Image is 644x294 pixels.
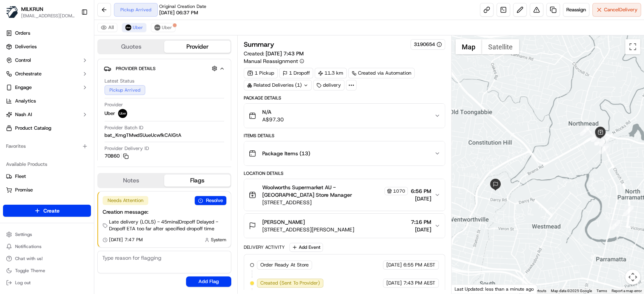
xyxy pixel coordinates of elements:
[244,179,445,211] button: Woolworths Supermarket AU - [GEOGRAPHIC_DATA] Store Manager1070[STREET_ADDRESS]6:56 PM[DATE]
[411,218,431,226] span: 7:16 PM
[403,262,435,268] span: 6:55 PM AEST
[625,39,640,54] button: Toggle fullscreen view
[244,133,445,139] div: Items Details
[15,70,41,77] span: Orchestrate
[6,6,18,18] img: MILKRUN
[595,136,604,145] div: 5
[15,268,45,274] span: Toggle Theme
[593,129,606,141] div: 10
[6,173,88,180] a: Fleet
[244,57,298,65] span: Manual Reassignment
[266,50,304,57] span: [DATE] 7:43 PM
[244,244,285,250] div: Delivery Activity
[3,41,91,53] a: Deliveries
[164,41,230,53] button: Provider
[592,3,641,17] button: CancelDelivery
[105,101,123,108] span: Provider
[411,187,431,195] span: 6:56 PM
[21,5,43,13] button: MILKRUN
[262,116,284,123] span: A$97.30
[3,158,91,170] div: Available Products
[122,23,146,32] button: Uber
[15,280,31,286] span: Log out
[15,231,32,237] span: Settings
[104,62,225,75] button: Provider Details
[580,126,590,136] div: 6
[3,184,91,196] button: Promise
[3,3,78,21] button: MILKRUNMILKRUN[EMAIL_ADDRESS][DOMAIN_NAME]
[453,284,478,294] a: Open this area in Google Maps (opens a new window)
[599,136,609,146] div: 9
[599,144,609,154] div: 3
[348,68,415,78] a: Created via Automation
[244,57,304,65] button: Manual Reassignment
[103,208,226,216] div: Creation message:
[125,24,131,31] img: uber-new-logo.jpeg
[411,195,431,202] span: [DATE]
[15,98,36,104] span: Analytics
[6,187,88,193] a: Promise
[105,110,115,117] span: Uber
[186,276,231,287] button: Add Flag
[15,84,32,91] span: Engage
[21,13,75,19] button: [EMAIL_ADDRESS][DOMAIN_NAME]
[262,184,383,199] span: Woolworths Supermarket AU - [GEOGRAPHIC_DATA] Store Manager
[244,41,274,48] h3: Summary
[118,109,127,118] img: uber-new-logo.jpeg
[105,153,129,159] button: 70B60
[3,253,91,264] button: Chat with us!
[260,280,320,286] span: Created (Sent To Provider)
[3,170,91,182] button: Fleet
[15,30,30,37] span: Orders
[244,141,445,165] button: Package Items (13)
[244,68,278,78] div: 1 Pickup
[3,81,91,93] button: Engage
[3,241,91,252] button: Notifications
[563,3,589,17] button: Reassign
[625,269,640,285] button: Map camera controls
[105,78,134,84] span: Latest Status
[262,199,408,206] span: [STREET_ADDRESS]
[3,122,91,134] a: Product Catalog
[159,9,198,16] span: [DATE] 06:37 PM
[260,262,309,268] span: Order Ready At Store
[411,226,431,233] span: [DATE]
[211,237,226,243] span: System
[414,41,442,48] button: 3190654
[596,289,607,293] a: Terms (opens in new tab)
[3,95,91,107] a: Analytics
[15,256,43,262] span: Chat with us!
[15,125,51,132] span: Product Catalog
[3,68,91,80] button: Orchestrate
[105,124,143,131] span: Provider Batch ID
[15,111,32,118] span: Nash AI
[244,50,304,57] span: Created:
[624,206,633,216] div: 2
[15,57,31,64] span: Control
[551,289,592,293] span: Map data ©2025 Google
[105,145,149,152] span: Provider Delivery ID
[453,284,478,294] img: Google
[3,140,91,152] div: Favorites
[43,207,60,214] span: Create
[566,6,586,13] span: Reassign
[482,39,519,54] button: Show satellite imagery
[3,27,91,39] a: Orders
[403,280,435,286] span: 7:43 PM AEST
[289,243,323,252] button: Add Event
[3,277,91,288] button: Log out
[455,39,482,54] button: Show street map
[244,104,445,128] button: N/AA$97.30
[15,43,37,50] span: Deliveries
[386,262,402,268] span: [DATE]
[604,6,638,13] span: Cancel Delivery
[103,196,148,205] div: Needs Attention
[315,68,347,78] div: 11.3 km
[109,219,226,232] span: Late delivery (LOLS) - 45mins | Dropoff Delayed - Dropoff ETA too far after specified dropoff time
[151,23,175,32] button: Uber
[386,280,402,286] span: [DATE]
[244,170,445,176] div: Location Details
